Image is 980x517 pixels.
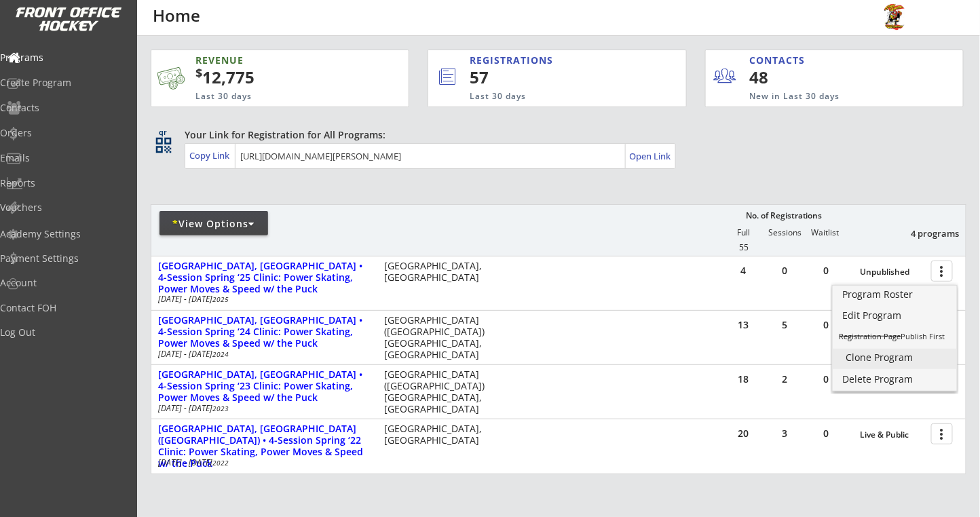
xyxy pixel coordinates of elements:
[159,217,268,231] div: View Options
[833,286,957,306] a: Program Roster
[742,211,826,221] div: No. of Registrations
[750,66,833,89] div: 48
[931,423,953,444] button: more_vert
[384,261,491,284] div: [GEOGRAPHIC_DATA], [GEOGRAPHIC_DATA]
[384,423,491,446] div: [GEOGRAPHIC_DATA], [GEOGRAPHIC_DATA]
[630,151,673,162] div: Open Link
[843,375,947,384] div: Delete Program
[212,458,229,467] em: 2022
[833,328,957,348] a: Registration PagePublish First
[384,315,491,360] div: [GEOGRAPHIC_DATA] ([GEOGRAPHIC_DATA]) [GEOGRAPHIC_DATA], [GEOGRAPHIC_DATA]
[158,369,370,403] div: [GEOGRAPHIC_DATA], [GEOGRAPHIC_DATA] • 4-Session Spring ‘23 Clinic: Power Skating, Power Moves & ...
[158,315,370,349] div: [GEOGRAPHIC_DATA], [GEOGRAPHIC_DATA] • 4-Session Spring ‘24 Clinic: Power Skating, Power Moves & ...
[750,54,812,67] div: CONTACTS
[158,423,370,469] div: [GEOGRAPHIC_DATA], [GEOGRAPHIC_DATA] ([GEOGRAPHIC_DATA]) • 4-Session Spring ‘22 Clinic: Power Ska...
[189,149,232,161] div: Copy Link
[158,261,370,294] div: [GEOGRAPHIC_DATA], [GEOGRAPHIC_DATA] • 4-Session Spring ‘25 Clinic: Power Skating, Power Moves & ...
[764,429,805,438] div: 3
[764,266,805,275] div: 0
[764,375,805,384] div: 2
[805,228,846,237] div: Waitlist
[195,66,366,89] div: 12,775
[158,404,366,413] div: [DATE] - [DATE]
[195,64,202,81] sup: $
[158,350,366,358] div: [DATE] - [DATE]
[723,320,764,330] div: 13
[806,266,846,275] div: 0
[888,227,959,240] div: 4 programs
[806,429,846,438] div: 0
[723,243,764,252] div: 55
[723,429,764,438] div: 20
[861,430,924,440] div: Live & Public
[470,54,626,67] div: REGISTRATIONS
[212,349,229,359] em: 2024
[840,332,950,340] div: Publish First
[833,307,957,327] a: Edit Program
[806,320,846,330] div: 0
[195,54,346,67] div: REVENUE
[723,228,764,237] div: Full
[843,290,947,299] div: Program Roster
[185,128,924,142] div: Your Link for Registration for All Programs:
[153,135,174,155] button: qr_code
[723,266,764,275] div: 4
[158,459,366,467] div: [DATE] - [DATE]
[764,320,805,330] div: 5
[846,353,943,362] div: Clone Program
[750,91,901,102] div: New in Last 30 days
[843,311,947,320] div: Edit Program
[723,375,764,384] div: 18
[384,369,491,415] div: [GEOGRAPHIC_DATA] ([GEOGRAPHIC_DATA]) [GEOGRAPHIC_DATA], [GEOGRAPHIC_DATA]
[840,331,901,341] s: Registration Page
[931,261,953,282] button: more_vert
[195,91,346,102] div: Last 30 days
[212,404,229,413] em: 2023
[212,294,229,304] em: 2025
[764,228,805,237] div: Sessions
[470,66,641,89] div: 57
[806,375,846,384] div: 0
[861,267,924,277] div: Unpublished
[158,295,366,303] div: [DATE] - [DATE]
[470,91,630,102] div: Last 30 days
[630,147,673,166] a: Open Link
[155,128,171,137] div: qr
